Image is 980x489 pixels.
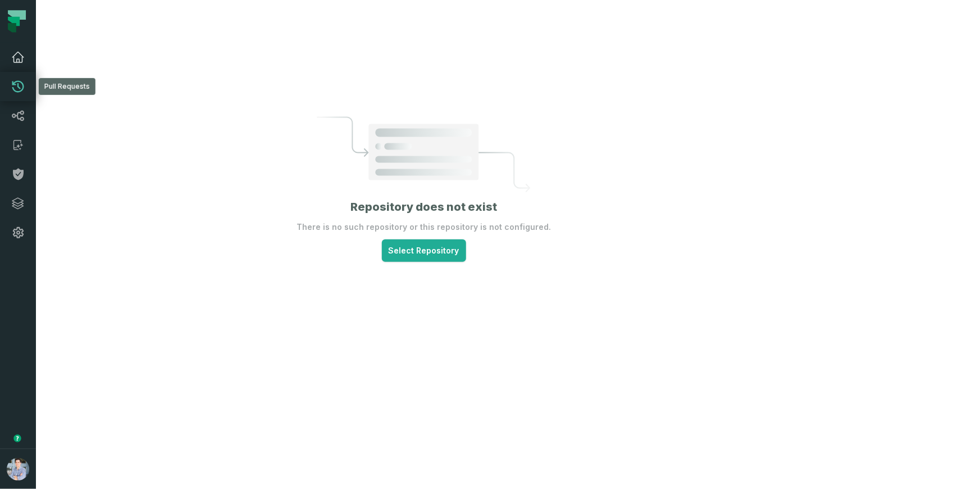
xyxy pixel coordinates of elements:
div: Pull Requests [39,78,95,95]
h1: Repository does not exist [350,199,497,215]
p: There is no such repository or this repository is not configured. [297,221,551,233]
img: avatar of Alon Nafta [7,458,29,481]
button: Select Repository [382,239,466,262]
div: Tooltip anchor [12,433,22,443]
